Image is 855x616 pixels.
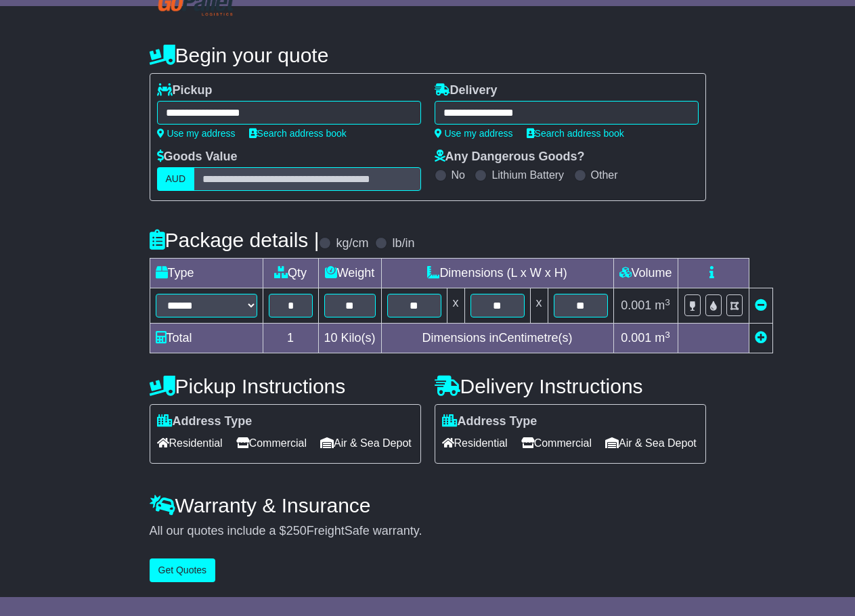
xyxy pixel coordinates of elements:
[665,330,670,340] sup: 3
[157,167,195,191] label: AUD
[442,414,538,429] label: Address Type
[157,83,213,98] label: Pickup
[381,259,613,288] td: Dimensions (L x W x H)
[521,433,592,454] span: Commercial
[755,331,767,345] a: Add new item
[655,331,670,345] span: m
[150,494,706,516] h4: Warranty & Insurance
[150,524,706,539] div: All our quotes include a $ FreightSafe warranty.
[236,433,307,454] span: Commercial
[621,299,651,312] span: 0.001
[150,558,216,582] button: Get Quotes
[263,259,318,288] td: Qty
[392,236,414,251] label: lb/in
[530,288,548,324] td: x
[452,169,465,181] label: No
[150,259,263,288] td: Type
[435,128,513,139] a: Use my address
[605,433,697,454] span: Air & Sea Depot
[491,169,564,181] label: Lithium Battery
[320,433,412,454] span: Air & Sea Depot
[150,375,421,397] h4: Pickup Instructions
[157,433,223,454] span: Residential
[336,236,368,251] label: kg/cm
[150,324,263,353] td: Total
[286,524,307,537] span: 250
[527,128,624,139] a: Search address book
[442,433,508,454] span: Residential
[591,169,618,181] label: Other
[157,150,238,164] label: Goods Value
[324,331,338,345] span: 10
[249,128,347,139] a: Search address book
[150,44,706,66] h4: Begin your quote
[621,331,651,345] span: 0.001
[665,297,670,307] sup: 3
[263,324,318,353] td: 1
[447,288,464,324] td: x
[435,83,498,98] label: Delivery
[613,259,678,288] td: Volume
[157,128,236,139] a: Use my address
[318,324,381,353] td: Kilo(s)
[150,229,320,251] h4: Package details |
[755,299,767,312] a: Remove this item
[318,259,381,288] td: Weight
[435,150,585,164] label: Any Dangerous Goods?
[435,375,706,397] h4: Delivery Instructions
[381,324,613,353] td: Dimensions in Centimetre(s)
[157,414,253,429] label: Address Type
[655,299,670,312] span: m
